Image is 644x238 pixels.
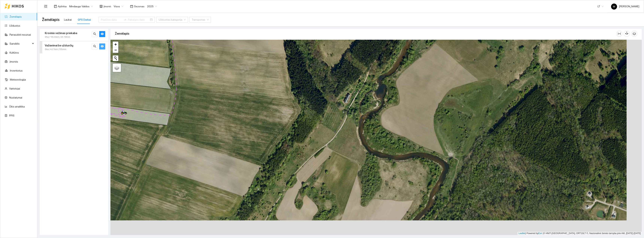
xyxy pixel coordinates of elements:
[124,18,127,21] span: to
[613,4,615,10] span: M
[100,5,103,8] span: shop
[147,4,157,9] span: 2025
[114,42,117,47] span: +
[616,32,622,35] span: column-width
[128,18,149,22] input: Pabaigos data
[9,105,25,108] a: Ūkio analitika
[113,64,121,72] a: Layers
[101,18,122,22] input: Pradžios data
[113,47,118,53] a: Zoom out
[69,4,93,9] span: Mindaugo Valdos
[104,4,111,8] span: Įmonė :
[134,4,145,8] span: Sezonas :
[10,51,19,54] a: Kultūros
[538,232,542,235] a: Esri
[124,18,127,21] span: swap-right
[519,232,525,235] a: Leaflet
[611,5,639,8] span: [PERSON_NAME]
[114,4,123,9] span: Visos
[9,114,14,117] a: PPIS
[45,48,66,51] span: 0ha / 4.21km / 55min
[99,31,105,37] button: eye
[10,33,31,36] a: Panaudoti resursai
[92,31,98,37] button: search
[10,69,23,72] a: Inventorius
[130,5,133,8] span: calendar
[78,18,91,22] div: GPS Darbai
[101,45,104,48] span: eye
[58,4,67,8] span: Aplinka :
[93,32,96,36] span: search
[44,5,47,8] span: menu-fold
[115,28,616,39] div: Žemėlapis
[93,45,96,48] span: search
[10,60,18,63] a: Įmonės
[45,35,70,39] span: 0ha / 18.22km / 2h 19min
[113,55,118,61] button: Initiate a new search
[40,41,108,53] div: Važiavimai be užduočių0ha / 4.21km / 55minsearcheye
[101,32,104,36] span: eye
[518,232,642,235] div: | Powered by © HNIT-[GEOGRAPHIC_DATA]; ORT10LT ©, Nacionalinė žemės tarnyba prie AM, [DATE]-[DATE]
[42,17,60,23] span: Žemėlapis
[54,5,57,8] span: layout
[42,3,49,10] button: menu-fold
[64,18,72,22] div: Laukai
[40,29,108,41] div: Krovinio vežimas priekaba0ha / 18.22km / 2h 19minsearcheye
[598,4,604,9] span: LT
[45,44,73,47] strong: Važiavimai be užduočių
[99,43,105,49] button: eye
[92,43,98,49] button: search
[9,87,20,90] a: Vartotojai
[10,15,22,18] a: Žemėlapis
[616,31,622,37] button: column-width
[9,96,22,99] a: Nustatymai
[9,24,20,27] a: Užduotys
[10,40,31,47] span: Sandėlis
[113,42,118,47] a: Zoom in
[45,32,77,35] strong: Krovinio vežimas priekaba
[114,48,117,52] span: −
[543,232,543,235] span: |
[10,78,26,81] a: Meteorologija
